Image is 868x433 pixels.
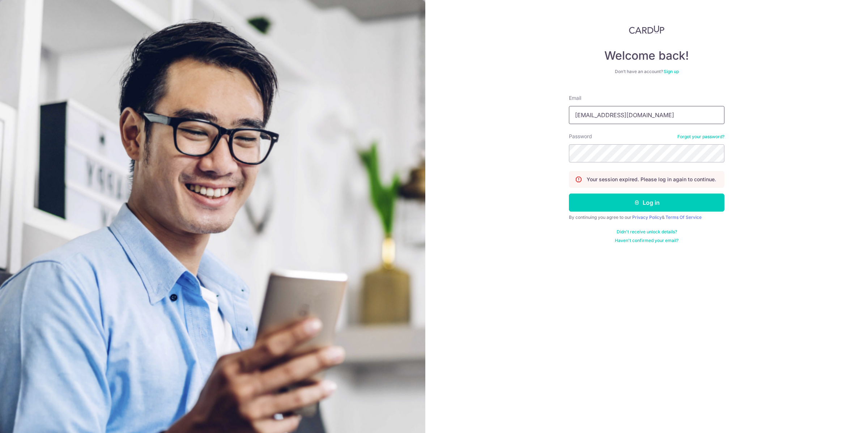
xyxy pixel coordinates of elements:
[569,48,724,63] h4: Welcome back!
[629,25,664,34] img: CardUp Logo
[569,215,724,220] div: By continuing you agree to our &
[587,176,716,183] p: Your session expired. Please log in again to continue.
[664,69,679,74] a: Sign up
[617,229,677,235] a: Didn't receive unlock details?
[569,194,724,212] button: Log in
[632,215,662,220] a: Privacy Policy
[569,106,724,124] input: Enter your Email
[665,215,702,220] a: Terms Of Service
[677,134,724,140] a: Forgot your password?
[615,238,678,243] a: Haven't confirmed your email?
[569,69,724,75] div: Don’t have an account?
[569,94,581,102] label: Email
[569,133,592,140] label: Password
